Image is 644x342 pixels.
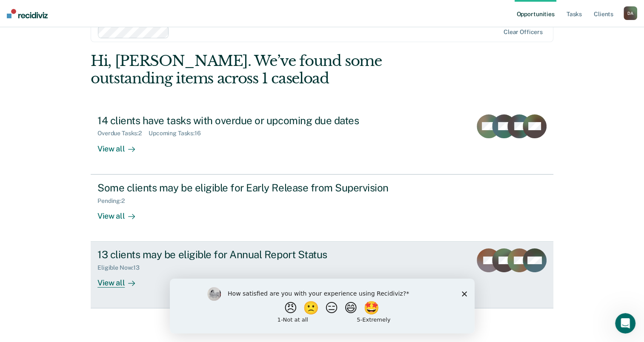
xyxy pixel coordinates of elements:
div: View all [97,137,145,154]
div: Upcoming Tasks : 16 [149,130,208,137]
div: D A [624,6,637,20]
a: Some clients may be eligible for Early Release from SupervisionPending:2View all [91,174,553,242]
div: Eligible Now : 13 [97,264,146,271]
div: Some clients may be eligible for Early Release from Supervision [97,182,396,194]
button: DA [624,6,637,20]
div: Pending : 2 [97,197,132,205]
div: View all [97,271,145,288]
div: 13 clients may be eligible for Annual Report Status [97,248,396,261]
div: View all [97,204,145,221]
div: Overdue Tasks : 2 [97,130,149,137]
div: 14 clients have tasks with overdue or upcoming due dates [97,114,396,127]
iframe: Survey by Kim from Recidiviz [170,279,475,333]
div: Clear officers [504,28,543,36]
div: Hi, [PERSON_NAME]. We’ve found some outstanding items across 1 caseload [91,52,461,87]
iframe: Intercom live chat [615,313,635,333]
img: Recidiviz [7,9,48,18]
a: 13 clients may be eligible for Annual Report StatusEligible Now:13View all [91,242,553,308]
a: 14 clients have tasks with overdue or upcoming due datesOverdue Tasks:2Upcoming Tasks:16View all [91,108,553,174]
